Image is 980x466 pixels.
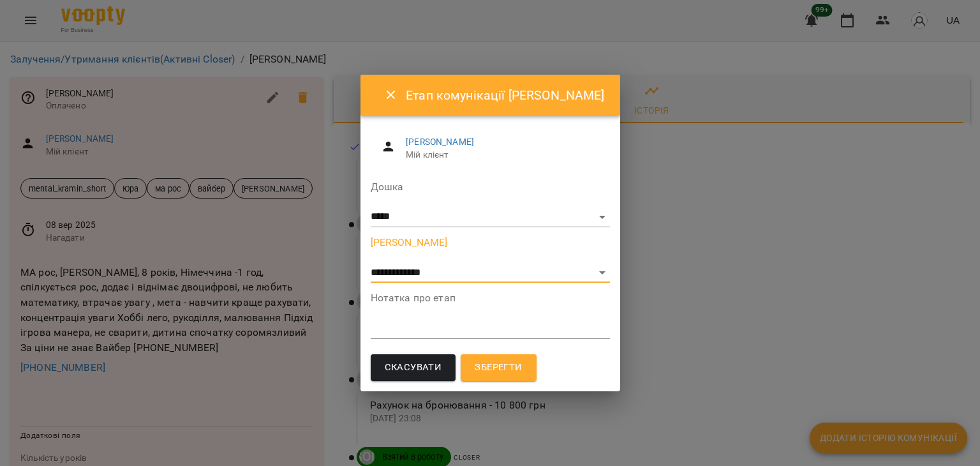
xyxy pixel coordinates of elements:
[371,293,610,303] label: Нотатка про етап
[371,182,610,192] label: Дошка
[376,80,406,110] button: Close
[385,359,442,376] span: Скасувати
[475,359,522,376] span: Зберегти
[371,354,456,381] button: Скасувати
[406,86,604,105] h6: Етап комунікації [PERSON_NAME]
[461,354,536,381] button: Зберегти
[406,137,474,147] a: [PERSON_NAME]
[371,237,610,248] label: [PERSON_NAME]
[406,149,599,162] span: Мій клієнт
